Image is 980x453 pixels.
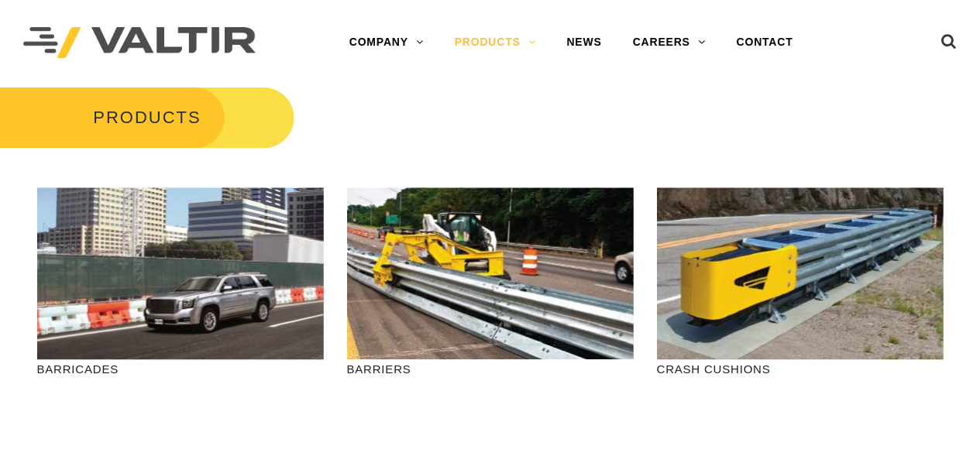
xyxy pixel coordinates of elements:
a: NEWS [551,27,617,58]
a: CONTACT [721,27,809,58]
a: CAREERS [617,27,721,58]
p: BARRICADES [37,360,324,378]
p: BARRIERS [347,360,634,378]
p: CRASH CUSHIONS [657,360,944,378]
a: PRODUCTS [439,27,552,58]
img: Valtir [23,27,256,59]
a: COMPANY [334,27,439,58]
